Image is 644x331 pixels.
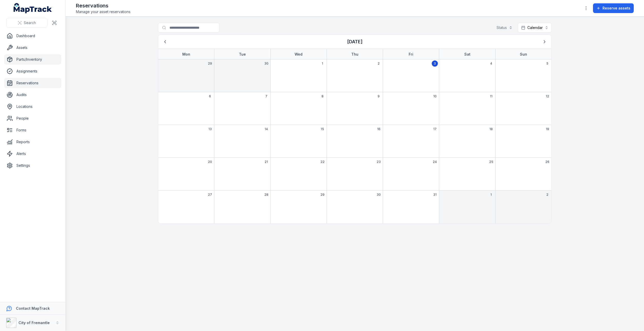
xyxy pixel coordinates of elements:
span: 9 [378,94,380,98]
strong: Tue [239,52,246,56]
strong: Sun [520,52,527,56]
span: 30 [264,61,268,66]
a: Reports [4,137,61,147]
h3: [DATE] [347,38,363,45]
a: Parts/Inventory [4,54,61,65]
span: 30 [377,193,381,197]
button: Next [540,37,549,47]
span: 4 [490,61,492,66]
button: Search [6,18,47,28]
span: 2 [546,193,548,197]
strong: Thu [351,52,358,56]
a: Settings [4,160,61,171]
button: Calendar [518,23,552,33]
span: 21 [265,160,268,164]
a: Locations [4,101,61,112]
span: 15 [321,127,324,131]
span: Search [24,20,36,25]
span: 22 [320,160,325,164]
span: 7 [265,94,267,98]
span: 1 [322,61,323,66]
span: 23 [377,160,381,164]
a: MapTrack [14,3,52,13]
a: Assignments [4,66,61,76]
span: 2 [378,61,380,66]
span: 1 [490,193,492,197]
a: Alerts [4,149,61,159]
span: 12 [546,94,549,98]
span: 20 [208,160,212,164]
span: Manage your asset reservations [76,9,130,14]
a: Reservations [4,78,61,88]
span: 18 [489,127,493,131]
span: 28 [264,193,268,197]
span: 6 [209,94,211,98]
span: 5 [546,61,548,66]
span: 11 [490,94,492,98]
span: 10 [433,94,437,98]
span: 27 [208,193,212,197]
span: 26 [545,160,549,164]
span: 14 [265,127,268,131]
a: Forms [4,125,61,135]
strong: Mon [182,52,190,56]
span: 16 [377,127,380,131]
button: Reserve assets [593,3,634,13]
h2: Reservations [76,2,130,9]
span: 19 [546,127,549,131]
strong: Sat [464,52,470,56]
span: 31 [433,193,437,197]
a: Dashboard [4,31,61,41]
button: Previous [160,37,170,47]
span: 24 [433,160,437,164]
span: 29 [320,193,325,197]
span: Reserve assets [602,6,630,11]
strong: Contact MapTrack [16,306,50,311]
a: Audits [4,90,61,100]
span: 25 [489,160,493,164]
strong: City of Fremantle [18,320,50,325]
button: Status [493,23,516,33]
div: October 2025 [158,35,551,223]
strong: Fri [409,52,413,56]
strong: Wed [295,52,303,56]
a: People [4,113,61,123]
span: 29 [208,61,212,66]
span: 17 [433,127,437,131]
span: 3 [434,61,436,66]
a: Assets [4,43,61,53]
span: 13 [208,127,212,131]
span: 8 [321,94,324,98]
